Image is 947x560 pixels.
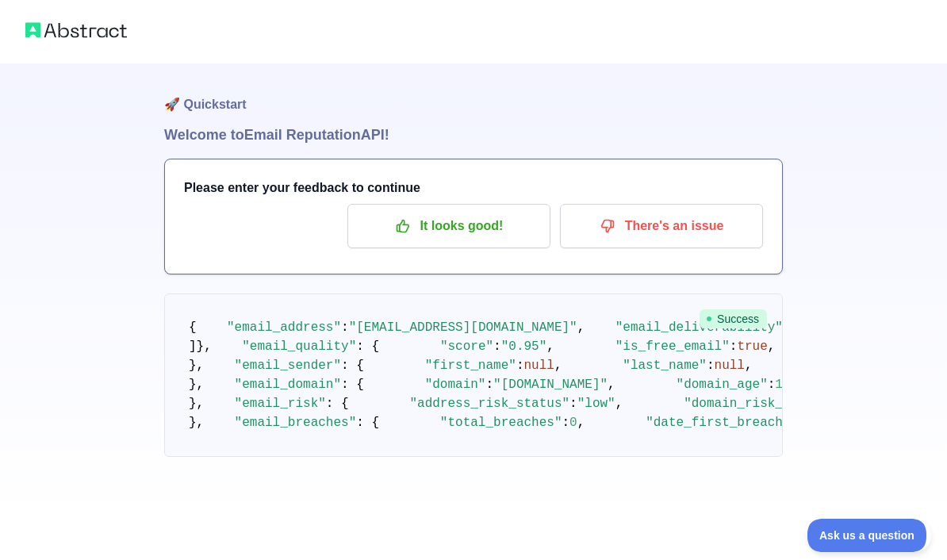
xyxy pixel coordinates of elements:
[623,359,707,373] span: "last_name"
[608,378,615,392] span: ,
[341,378,364,392] span: : {
[493,339,501,354] span: :
[560,204,763,248] button: There's an issue
[523,359,554,373] span: null
[615,320,783,335] span: "email_deliverability"
[775,378,813,392] span: 11014
[684,397,836,411] span: "domain_risk_status"
[235,416,357,430] span: "email_breaches"
[554,359,562,373] span: ,
[572,213,751,240] p: There's an issue
[677,378,768,392] span: "domain_age"
[501,339,547,354] span: "0.95"
[569,397,577,411] span: :
[485,378,493,392] span: :
[768,378,776,392] span: :
[615,339,730,354] span: "is_free_email"
[359,213,539,240] p: It looks good!
[356,339,379,354] span: : {
[235,397,326,411] span: "email_risk"
[646,416,806,430] span: "date_first_breached"
[347,204,550,248] button: It looks good!
[341,359,364,373] span: : {
[440,339,493,354] span: "score"
[425,359,516,373] span: "first_name"
[235,359,341,373] span: "email_sender"
[807,519,931,552] iframe: Toggle Customer Support
[164,124,783,146] h1: Welcome to Email Reputation API!
[615,397,623,411] span: ,
[356,416,379,430] span: : {
[440,416,562,430] span: "total_breaches"
[569,416,577,430] span: 0
[577,320,585,335] span: ,
[493,378,608,392] span: "[DOMAIN_NAME]"
[516,359,524,373] span: :
[326,397,349,411] span: : {
[242,339,356,354] span: "email_quality"
[409,397,569,411] span: "address_risk_status"
[715,359,745,373] span: null
[25,19,127,41] img: Abstract logo
[737,339,767,354] span: true
[189,320,197,335] span: {
[164,63,783,124] h1: 🚀 Quickstart
[562,416,569,430] span: :
[349,320,577,335] span: "[EMAIL_ADDRESS][DOMAIN_NAME]"
[184,178,763,198] h3: Please enter your feedback to continue
[707,359,715,373] span: :
[577,397,615,411] span: "low"
[700,309,767,328] span: Success
[235,378,341,392] span: "email_domain"
[730,339,738,354] span: :
[227,320,341,335] span: "email_address"
[768,339,776,354] span: ,
[546,339,554,354] span: ,
[745,359,753,373] span: ,
[577,416,585,430] span: ,
[341,320,349,335] span: :
[425,378,486,392] span: "domain"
